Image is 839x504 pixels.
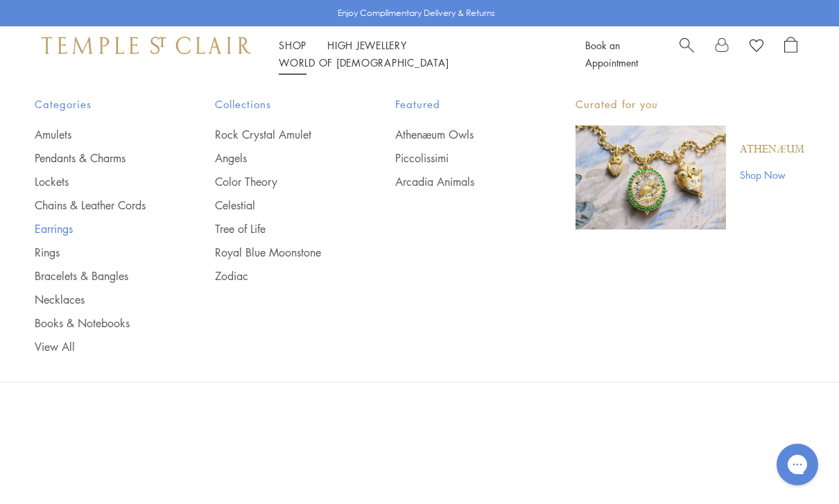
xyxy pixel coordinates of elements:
[35,292,159,307] a: Necklaces
[395,150,520,166] a: Piccolissimi
[279,37,554,71] nav: Main navigation
[395,127,520,142] a: Athenæum Owls
[740,142,804,157] a: Athenæum
[395,174,520,189] a: Arcadia Animals
[215,221,340,236] a: Tree of Life
[215,198,340,213] a: Celestial
[750,37,763,58] a: View Wishlist
[215,150,340,166] a: Angels
[215,174,340,189] a: Color Theory
[215,245,340,260] a: Royal Blue Moonstone
[784,37,797,71] a: Open Shopping Bag
[35,96,159,113] span: Categories
[395,96,520,113] span: Featured
[279,38,306,52] a: ShopShop
[338,6,495,20] p: Enjoy Complimentary Delivery & Returns
[576,96,804,113] p: Curated for you
[35,339,159,354] a: View All
[585,38,638,69] a: Book an Appointment
[35,245,159,260] a: Rings
[770,439,825,490] iframe: Gorgias live chat messenger
[215,96,340,113] span: Collections
[42,37,251,53] img: Temple St. Clair
[740,167,804,182] a: Shop Now
[35,315,159,331] a: Books & Notebooks
[680,37,694,71] a: Search
[35,198,159,213] a: Chains & Leather Cords
[215,127,340,142] a: Rock Crystal Amulet
[35,268,159,284] a: Bracelets & Bangles
[35,127,159,142] a: Amulets
[35,221,159,236] a: Earrings
[35,174,159,189] a: Lockets
[327,38,407,52] a: High JewelleryHigh Jewellery
[215,268,340,284] a: Zodiac
[35,150,159,166] a: Pendants & Charms
[279,55,449,69] a: World of [DEMOGRAPHIC_DATA]World of [DEMOGRAPHIC_DATA]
